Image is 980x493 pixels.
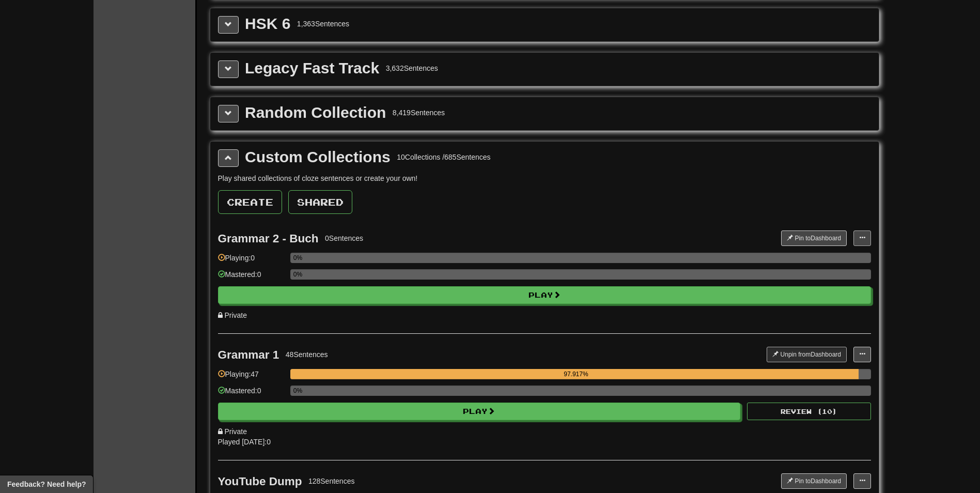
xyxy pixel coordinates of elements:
button: Play [218,286,871,304]
div: Playing: 47 [218,369,285,386]
span: Played [DATE]: 0 [218,438,271,446]
div: Grammar 1 [218,348,279,361]
button: Pin toDashboard [781,473,847,489]
button: Unpin fromDashboard [767,347,847,362]
div: 3,632 Sentences [386,63,438,73]
div: 0 Sentences [325,233,363,243]
button: Review (10) [747,403,871,420]
span: Open feedback widget [7,479,86,489]
div: Random Collection [245,105,386,120]
button: Create [218,190,282,214]
div: HSK 6 [245,16,290,32]
div: YouTube Dump [218,475,302,488]
button: Play [218,403,741,420]
button: Shared [288,190,352,214]
div: 1,363 Sentences [297,19,349,29]
div: Mastered: 0 [218,269,285,286]
div: Grammar 2 - Buch [218,232,319,245]
div: Mastered: 0 [218,386,285,403]
div: Private [218,310,871,320]
div: 97.917% [293,369,859,379]
div: Custom Collections [245,149,391,165]
p: Play shared collections of cloze sentences or create your own! [218,173,871,183]
div: Legacy Fast Track [245,60,379,76]
div: Playing: 0 [218,253,285,270]
button: Pin toDashboard [781,230,847,246]
div: 10 Collections / 685 Sentences [397,152,490,162]
div: Private [218,426,871,437]
div: 8,419 Sentences [393,107,445,118]
div: 48 Sentences [286,349,328,360]
div: 128 Sentences [308,476,355,486]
